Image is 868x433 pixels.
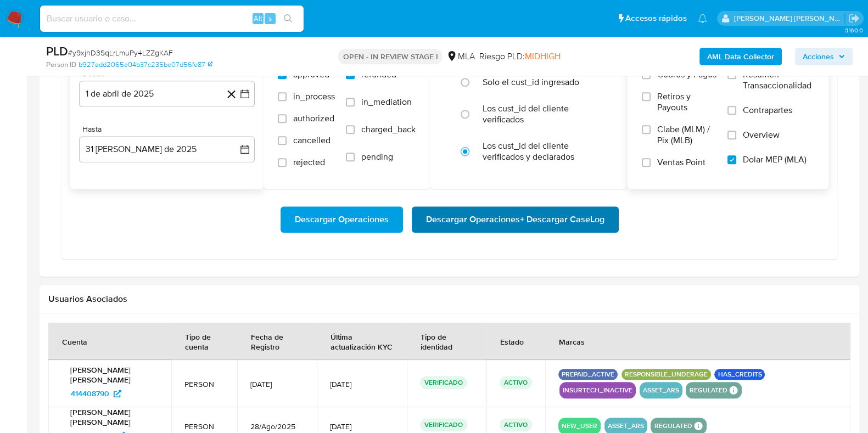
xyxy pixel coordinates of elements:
span: # y9xjhD3SqLrLmuPy4LZZgKAF [68,47,173,58]
button: Acciones [795,48,853,65]
span: MIDHIGH [524,50,560,63]
a: Salir [848,13,860,24]
p: mayra.pernia@mercadolibre.com [734,13,845,24]
span: Accesos rápidos [625,13,687,24]
span: Acciones [803,48,834,65]
a: b927add2065e04b37c235be07d56fe87 [79,60,212,70]
a: Notificaciones [698,14,707,23]
b: AML Data Collector [707,48,774,65]
span: Alt [254,13,262,24]
button: AML Data Collector [699,48,782,65]
span: s [268,13,272,24]
input: Buscar usuario o caso... [40,12,304,26]
span: 3.160.0 [844,26,863,35]
b: Person ID [46,60,76,70]
div: MLA [446,50,474,63]
button: search-icon [277,11,299,26]
p: OPEN - IN REVIEW STAGE I [338,49,442,64]
b: PLD [46,42,68,60]
span: Riesgo PLD: [479,50,560,63]
h2: Usuarios Asociados [48,294,850,305]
